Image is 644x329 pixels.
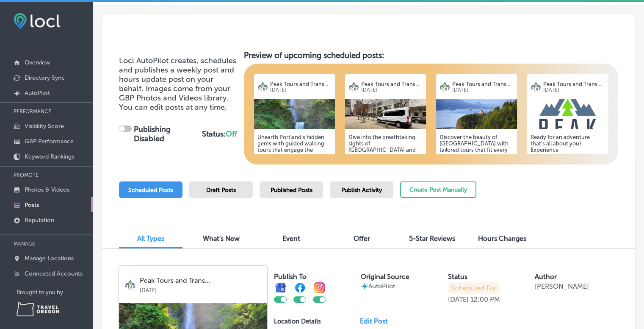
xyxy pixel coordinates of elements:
p: Directory Sync [25,74,65,81]
h5: Dive into the breathtaking sights of [GEOGRAPHIC_DATA] and the Columbia River Gorge! With guided ... [348,134,423,229]
p: AutoPilot [25,89,50,97]
p: [DATE] [361,87,423,93]
p: [DATE] [140,284,261,293]
p: Visibility Score [25,123,64,130]
img: autopilot-icon [361,282,368,290]
img: 171271699310aeaa3f-80ef-4910-9ae9-972b391019f8_2024-04-09.jpg [436,99,517,129]
p: Overview [25,59,50,66]
label: Author [535,273,557,281]
p: Peak Tours and Trans... [543,81,605,87]
p: [DATE] [543,87,605,93]
span: Hours Changes [478,234,526,243]
span: Published Posts [271,187,312,194]
p: Photos & Videos [25,186,69,193]
h5: Ready for an adventure that’s all about you? Experience [GEOGRAPHIC_DATA] like never before with ... [531,134,605,229]
p: Location Details [274,318,321,325]
p: Peak Tours and Trans... [452,81,514,87]
label: Publish To [274,273,307,281]
img: fda3e92497d09a02dc62c9cd864e3231.png [14,13,60,29]
label: Status [448,273,467,281]
p: 12:00 PM [470,296,500,304]
span: Locl AutoPilot creates, schedules and publishes a weekly post and hours update post on your behal... [119,56,236,103]
label: Original Source [361,273,409,281]
span: Publish Activity [341,187,382,194]
span: Event [282,234,300,243]
img: 17104492890ec501f5-ee29-41d3-8226-c629ac74d105_2023-02-19.png [527,99,608,129]
p: Scheduled For [448,282,500,294]
span: What's New [203,234,240,243]
p: Peak Tours and Trans... [140,277,261,284]
img: logo [439,81,450,92]
img: logo [348,81,359,92]
span: Off [226,129,237,139]
p: Peak Tours and Trans... [270,81,332,87]
p: Reputation [25,217,54,224]
img: logo [531,81,541,92]
p: Manage Locations [25,255,74,262]
p: Posts [25,201,39,209]
h3: Preview of upcoming scheduled posts: [244,50,618,60]
p: [PERSON_NAME] [535,282,589,290]
strong: Status: [202,129,237,139]
img: logo [257,81,268,92]
strong: Publishing Disabled [134,125,171,143]
p: AutoPilot [368,282,395,290]
span: Draft Posts [206,187,236,194]
button: Create Post Manually [400,181,476,198]
img: 1696474021f0db35fe-40de-492d-b438-c1308c746c20_2023-10-04.jpg [254,99,335,129]
span: Offer [354,234,370,243]
p: [DATE] [452,87,514,93]
span: 5-Star Reviews [409,234,455,243]
p: Brought to you by [17,289,93,296]
h5: Discover the beauty of [GEOGRAPHIC_DATA] with tailored tours that fit every traveler’s desires. F... [439,134,514,229]
p: Peak Tours and Trans... [361,81,423,87]
span: You can edit posts at any time. [119,103,227,112]
h5: Unearth Portland's hidden gems with guided walking tours that engage the senses. Experience the c... [257,134,332,229]
p: GBP Performance [25,138,74,145]
span: All Types [137,234,164,243]
span: Scheduled Posts [128,187,173,194]
p: Connected Accounts [25,270,83,277]
p: [DATE] [270,87,332,93]
img: logo [125,279,135,290]
img: 17104492870fe52805-aafe-411a-b6b7-3ce2bed76ba3_2023-02-21.jpg [345,99,426,129]
a: Edit Post [360,317,395,325]
p: Keyword Rankings [25,153,74,160]
p: [DATE] [448,296,469,304]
